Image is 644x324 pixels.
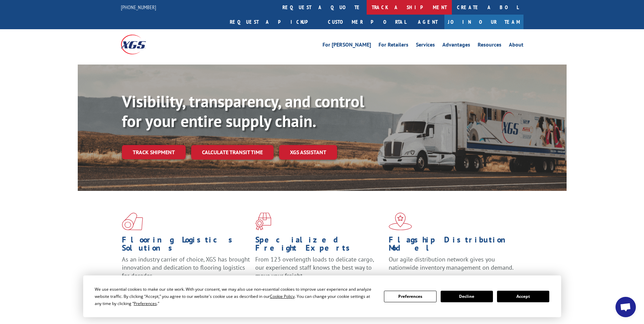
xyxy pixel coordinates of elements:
a: For [PERSON_NAME] [323,42,371,50]
h1: Flooring Logistics Solutions [122,236,250,255]
a: For Retailers [379,42,408,50]
a: About [509,42,523,50]
a: XGS ASSISTANT [279,145,337,160]
a: Calculate transit time [191,145,274,160]
a: [PHONE_NUMBER] [121,4,156,11]
h1: Flagship Distribution Model [389,236,517,255]
div: Cookie Consent Prompt [83,275,561,317]
img: xgs-icon-flagship-distribution-model-red [389,213,412,230]
span: As an industry carrier of choice, XGS has brought innovation and dedication to flooring logistics... [122,255,250,280]
img: xgs-icon-total-supply-chain-intelligence-red [122,213,143,230]
a: Agent [411,15,444,29]
span: Our agile distribution network gives you nationwide inventory management on demand. [389,255,514,271]
h1: Specialized Freight Experts [255,236,384,255]
span: Preferences [134,301,157,306]
a: Track shipment [122,145,186,159]
a: Advantages [442,42,470,50]
a: Open chat [615,297,636,317]
b: Visibility, transparency, and control for your entire supply chain. [122,91,364,131]
p: From 123 overlength loads to delicate cargo, our experienced staff knows the best way to move you... [255,255,384,286]
a: Request a pickup [225,15,323,29]
a: Customer Portal [323,15,411,29]
img: xgs-icon-focused-on-flooring-red [255,213,271,230]
span: Cookie Policy [270,293,295,299]
div: We use essential cookies to make our site work. With your consent, we may also use non-essential ... [95,286,376,307]
button: Preferences [384,291,436,302]
a: Services [416,42,435,50]
a: Join Our Team [444,15,523,29]
button: Accept [497,291,549,302]
button: Decline [441,291,493,302]
a: Resources [478,42,501,50]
